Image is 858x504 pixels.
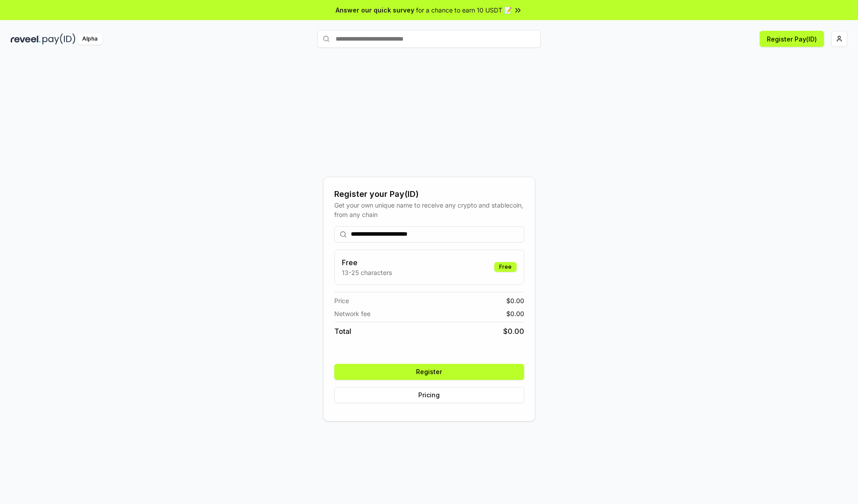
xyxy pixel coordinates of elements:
[334,200,524,219] div: Get your own unique name to receive any crypto and stablecoin, from any chain
[342,268,392,277] p: 13-25 characters
[11,33,41,45] img: reveel_dark
[334,326,351,337] span: Total
[506,309,524,318] span: $ 0.00
[506,296,524,305] span: $ 0.00
[334,296,349,305] span: Price
[760,31,824,47] button: Register Pay(ID)
[334,188,524,200] div: Register your Pay(ID)
[336,5,414,15] span: Answer our quick survey
[42,33,76,45] img: pay_id
[334,387,524,403] button: Pricing
[334,364,524,380] button: Register
[416,5,512,15] span: for a chance to earn 10 USDT 📝
[342,257,392,268] h3: Free
[494,262,517,272] div: Free
[77,33,102,45] div: Alpha
[503,326,524,337] span: $ 0.00
[334,309,370,318] span: Network fee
